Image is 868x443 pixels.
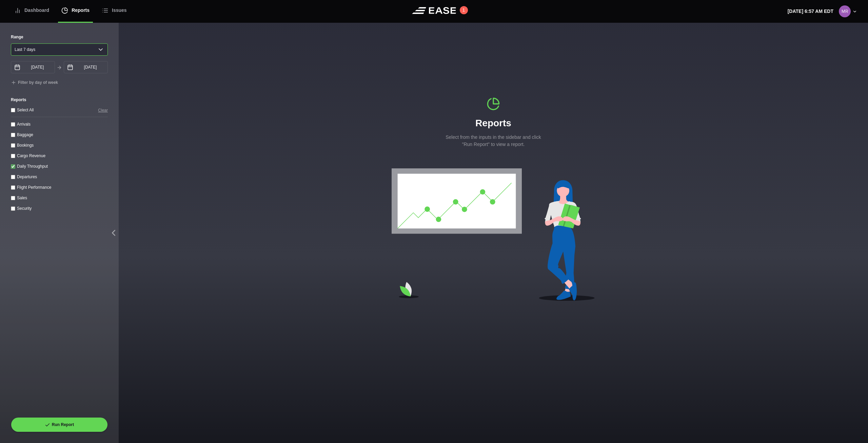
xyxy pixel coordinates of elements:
button: Run Report [11,417,108,432]
label: Bookings [17,143,34,148]
input: mm/dd/yyyy [11,61,55,73]
button: Clear [98,107,108,114]
label: Security [17,206,32,211]
p: [DATE] 6:57 AM EDT [788,8,833,15]
label: Select All [17,108,34,112]
label: Reports [11,97,108,103]
input: mm/dd/yyyy [64,61,108,73]
button: Filter by day of week [11,80,58,86]
label: Daily Throughput [17,164,48,169]
label: Sales [17,196,27,200]
label: Arrivals [17,122,31,127]
div: Reports [442,97,544,148]
label: Baggage [17,132,33,137]
label: Cargo Revenue [17,153,45,158]
label: Range [11,34,108,40]
label: Departures [17,174,37,179]
p: Select from the inputs in the sidebar and click "Run Report" to view a report. [442,134,544,148]
h1: Reports [442,116,544,130]
label: Flight Performance [17,185,51,190]
button: 1 [460,6,468,14]
img: 0b2ed616698f39eb9cebe474ea602d52 [839,5,851,17]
